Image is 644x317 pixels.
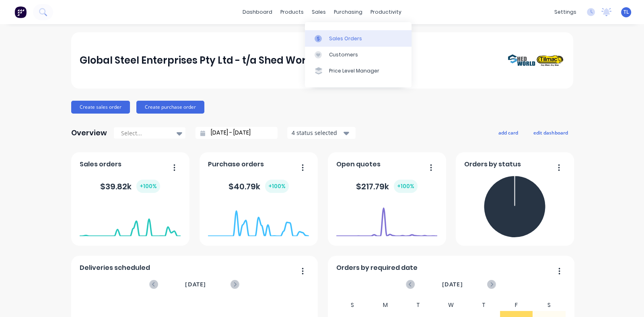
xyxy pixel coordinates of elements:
div: sales [308,6,330,18]
span: Open quotes [336,160,381,169]
div: Global Steel Enterprises Pty Ltd - t/a Shed World [80,52,316,68]
img: Factory [14,6,27,18]
button: add card [493,127,523,138]
div: $ 217.79k [356,180,418,193]
span: [DATE] [442,280,463,289]
div: + 100 % [394,180,418,193]
div: settings [550,6,580,18]
a: Sales Orders [305,30,412,46]
button: Create purchase order [136,101,204,114]
span: [DATE] [185,280,206,289]
div: $ 40.79k [228,180,289,193]
img: Global Steel Enterprises Pty Ltd - t/a Shed World [508,54,564,67]
div: T [467,299,500,311]
div: $ 39.82k [100,180,160,193]
div: W [434,299,467,311]
div: Overview [71,125,107,141]
div: Price Level Manager [329,67,379,75]
span: Purchase orders [208,160,264,169]
div: T [401,299,434,311]
span: Orders by status [464,160,521,169]
div: S [336,299,369,311]
div: S [533,299,566,311]
button: edit dashboard [528,127,573,138]
div: F [500,299,533,311]
a: dashboard [239,6,276,18]
div: purchasing [330,6,366,18]
a: Customers [305,47,412,63]
div: Customers [329,51,358,58]
div: Sales Orders [329,35,362,42]
span: TL [623,8,629,16]
span: Sales orders [80,160,121,169]
div: + 100 % [265,180,289,193]
div: + 100 % [136,180,160,193]
button: 4 status selected [287,127,356,139]
div: productivity [366,6,405,18]
div: products [276,6,308,18]
span: Deliveries scheduled [80,263,150,273]
div: 4 status selected [292,128,342,137]
button: Create sales order [71,101,130,114]
div: M [369,299,402,311]
a: Price Level Manager [305,63,412,79]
